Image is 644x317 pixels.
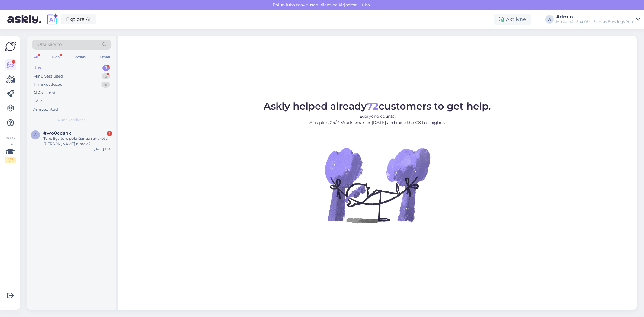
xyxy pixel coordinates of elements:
div: Aktiivne [494,14,531,25]
span: w [34,133,37,137]
p: Everyone counts. AI replies 24/7. Work smarter [DATE] and raise the CX bar higher. [264,113,491,126]
div: 6 [101,82,110,88]
div: Uus [33,65,41,71]
div: Minu vestlused [33,73,63,79]
div: Web [50,53,61,61]
div: Admin [556,14,634,19]
span: Askly helped already customers to get help. [264,100,491,112]
div: Socials [72,53,87,61]
div: Kõik [33,98,42,104]
div: [DATE] 17:46 [94,147,112,151]
div: Arhiveeritud [33,107,58,113]
div: Vaata siia [5,136,16,163]
b: 72 [367,100,379,112]
a: AdminMustamäe Spa OÜ - Elamus Bowling&Pubi [556,14,640,24]
div: Mustamäe Spa OÜ - Elamus Bowling&Pubi [556,19,634,24]
div: 1 [102,65,110,71]
div: 2 / 3 [5,157,16,163]
div: Tiimi vestlused [33,82,63,88]
span: Uued vestlused [58,117,86,123]
span: Luba [358,2,372,8]
div: AI Assistent [33,90,56,96]
a: Explore AI [61,14,96,24]
div: Tere. Ega teile pole jäänud rahakotti [PERSON_NAME] nimele? [43,136,112,147]
img: Askly Logo [5,41,16,52]
div: 3 [102,73,110,79]
div: Email [98,53,111,61]
span: Otsi kliente [37,41,62,48]
img: No Chat active [323,131,432,239]
span: #wo0cdsnk [43,130,71,136]
div: A [545,15,554,24]
div: All [32,53,39,61]
div: 1 [107,131,112,136]
img: explore-ai [46,13,59,26]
